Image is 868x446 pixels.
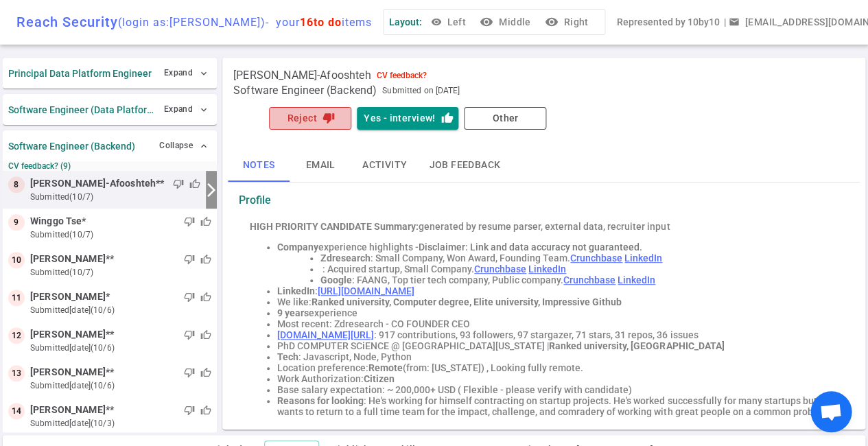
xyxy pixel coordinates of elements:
[368,362,403,373] strong: Remote
[277,318,838,329] li: Most recent: Zdresearch - CO FOUNDER CEO
[277,340,838,351] li: PhD COMPUTER SCiENCE @ [GEOGRAPHIC_DATA][US_STATE] |
[389,16,422,27] span: Layout:
[8,176,25,193] div: 8
[161,63,211,83] button: Expand
[184,367,195,378] span: thumb_down
[8,68,152,79] strong: Principal Data Platform Engineer
[312,296,622,307] strong: Ranked university, Computer degree, Elite university, Impressive Github
[382,84,460,97] span: Submitted on [DATE]
[200,367,211,378] span: thumb_up
[418,149,511,182] button: Job feedback
[8,327,25,344] div: 12
[544,15,558,29] i: visibility
[200,329,211,340] span: thumb_up
[277,384,838,395] li: Base salary expectation: ~ 200,000+ USD ( Flexible - please verify with candidate)
[541,10,594,35] button: visibilityRight
[320,253,838,263] li: : Small Company, Won Award, Founding Team.
[277,296,838,307] li: We like:
[228,149,860,182] div: basic tabs example
[277,351,298,362] strong: Tech
[8,365,25,382] div: 13
[277,329,838,340] li: : 917 contributions, 93 followers, 97 stargazer, 71 stars, 31 repos, 36 issues
[570,253,622,263] a: Crunchbase
[563,274,615,285] a: Crunchbase
[618,274,655,285] a: LinkedIn
[200,405,211,416] span: thumb_up
[233,84,377,97] span: Software Engineer (Backend)
[300,16,342,29] span: 16 to do
[198,141,209,152] span: expand_less
[320,253,371,263] strong: Zdresearch
[161,99,211,119] button: Expand
[320,274,352,285] strong: Google
[189,178,200,189] span: thumb_up
[200,216,211,227] span: thumb_up
[357,107,458,130] button: Yes - interview!thumb_up
[8,252,25,268] div: 10
[277,329,374,340] a: [DOMAIN_NAME][URL]
[277,242,838,253] li: experience highlights -
[419,242,642,253] span: Disclaimer: Link and data accuracy not guaranteed.
[8,403,25,419] div: 14
[480,15,493,29] i: visibility
[184,216,195,227] span: thumb_down
[277,307,309,318] strong: 9 years
[30,252,106,266] span: [PERSON_NAME]
[30,176,156,191] span: [PERSON_NAME]-Afooshteh
[549,340,724,351] strong: Ranked university, [GEOGRAPHIC_DATA]
[464,107,546,130] button: Other
[427,10,471,35] button: Left
[198,104,209,115] span: expand_more
[30,365,106,379] span: [PERSON_NAME]
[322,112,335,124] i: thumb_down
[364,373,395,384] strong: Citizen
[277,395,838,417] li: : He's working for himself contracting on startup projects. He's worked successfully for many sta...
[184,329,195,340] span: thumb_down
[200,292,211,303] span: thumb_up
[30,304,211,316] small: submitted [DATE] (10/6)
[30,266,211,279] small: submitted (10/7)
[8,104,155,115] strong: Software Engineer (Data Platform)
[30,379,211,392] small: submitted [DATE] (10/6)
[624,253,662,263] a: LinkedIn
[277,362,838,373] li: Location preference: (from: [US_STATE]) , Looking fully remote.
[250,221,838,232] div: generated by resume parser, external data, recruiter input
[441,112,453,124] i: thumb_up
[233,69,371,82] span: [PERSON_NAME]-Afooshteh
[728,16,739,27] span: email
[30,214,82,228] span: Winggo Tse
[277,395,364,406] strong: Reasons for looking
[16,14,372,30] div: Reach Security
[376,71,426,80] div: CV feedback?
[30,327,106,342] span: [PERSON_NAME]
[528,263,566,274] a: LinkedIn
[173,178,184,189] span: thumb_down
[266,16,372,29] span: - your items
[200,254,211,265] span: thumb_up
[156,136,211,156] button: Collapse
[277,351,838,362] li: : Javascript, Node, Python
[277,285,838,296] li: :
[277,373,838,384] li: Work Authorization:
[351,149,418,182] button: Activity
[184,405,195,416] span: thumb_down
[810,391,852,432] div: Open chat
[269,107,351,130] button: Rejectthumb_down
[8,141,135,152] strong: Software Engineer (Backend)
[290,149,351,182] button: Email
[277,242,318,253] strong: Company
[30,191,200,203] small: submitted (10/7)
[30,417,211,430] small: submitted [DATE] (10/3)
[430,16,441,27] span: visibility
[30,290,106,304] span: [PERSON_NAME]
[8,161,211,171] small: CV feedback? (9)
[30,342,211,354] small: submitted [DATE] (10/6)
[474,263,526,274] a: Crunchbase
[277,307,838,318] li: experience
[30,228,211,241] small: submitted (10/7)
[318,285,414,296] a: [URL][DOMAIN_NAME]
[228,149,290,182] button: Notes
[198,68,209,79] span: expand_more
[184,292,195,303] span: thumb_down
[277,285,315,296] strong: LinkedIn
